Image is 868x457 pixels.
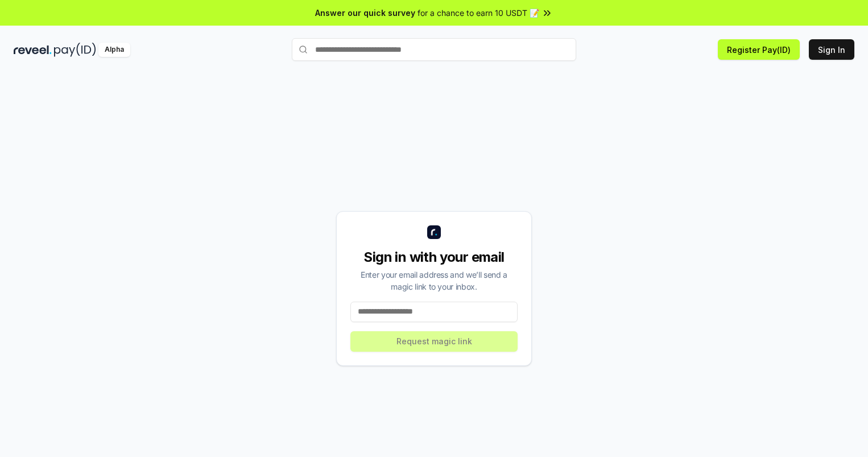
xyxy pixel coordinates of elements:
button: Sign In [809,39,854,60]
div: Enter your email address and we’ll send a magic link to your inbox. [350,269,518,293]
span: for a chance to earn 10 USDT 📝 [418,7,539,19]
div: Alpha [98,43,130,57]
span: Answer our quick survey [315,7,415,19]
img: pay_id [54,43,96,57]
img: reveel_dark [14,43,52,57]
div: Sign in with your email [350,248,518,266]
img: logo_small [427,225,441,239]
button: Register Pay(ID) [718,39,800,60]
